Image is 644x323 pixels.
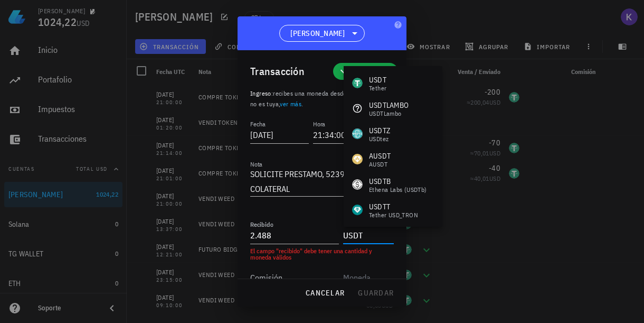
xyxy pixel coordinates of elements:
[250,220,273,228] label: Recibido
[369,161,391,168] div: aUSDT
[313,120,325,128] label: Hora
[369,176,427,187] div: USDTB
[352,205,363,215] div: USDTT-icon
[352,128,363,139] div: USDTZ-icon
[369,151,391,161] div: AUSDT
[343,269,392,286] input: Moneda
[369,212,418,218] div: Tether USD_TRON
[369,75,386,85] div: USDT
[352,179,363,190] div: USDTB-icon
[343,227,392,244] input: Moneda
[290,28,345,39] span: [PERSON_NAME]
[280,100,301,108] a: ver más
[250,248,394,261] div: El campo "recibido" debe tener una cantidad y moneda válidos
[369,136,390,142] div: USDtez
[352,78,363,88] div: USDT-icon
[250,120,266,128] label: Fecha
[369,187,427,193] div: Ethena Labs (USDTb)
[301,283,349,302] button: cancelar
[305,288,345,298] span: cancelar
[250,63,305,80] div: Transacción
[250,89,271,97] span: Ingreso
[250,88,394,109] p: :
[250,89,391,108] span: recibes una moneda desde una cuenta que no es tuya, .
[369,125,390,136] div: USDTZ
[369,201,418,212] div: USDTT
[369,110,409,117] div: USDTLambo
[369,85,386,91] div: Tether
[250,160,262,168] label: Nota
[369,100,409,110] div: USDTLAMBO
[352,154,363,164] div: AUSDT-icon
